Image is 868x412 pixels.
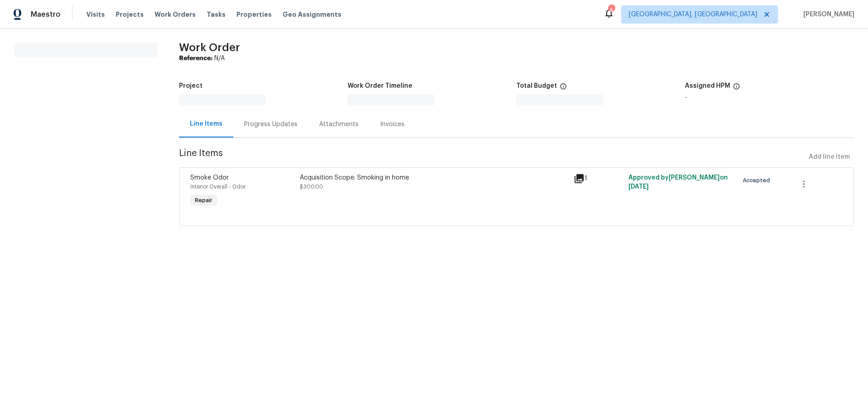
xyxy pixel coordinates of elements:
[629,10,757,19] span: [GEOGRAPHIC_DATA], [GEOGRAPHIC_DATA]
[236,10,272,19] span: Properties
[191,196,216,205] span: Repair
[116,10,144,19] span: Projects
[628,184,649,190] span: [DATE]
[283,10,341,19] span: Geo Assignments
[179,83,203,89] h5: Project
[628,175,728,190] span: Approved by [PERSON_NAME] on
[86,10,105,19] span: Visits
[608,5,614,14] div: 4
[31,10,61,19] span: Maestro
[743,176,774,185] span: Accepted
[155,10,196,19] span: Work Orders
[380,120,405,129] div: Invoices
[207,11,226,18] span: Tasks
[733,83,740,95] span: The hpm assigned to this work order.
[244,120,297,129] div: Progress Updates
[190,175,229,181] span: Smoke Odor
[574,173,623,184] div: 1
[300,184,323,189] span: $300.00
[179,55,212,62] b: Reference:
[319,120,359,129] div: Attachments
[800,10,854,19] span: [PERSON_NAME]
[685,95,854,101] div: -
[179,42,240,53] span: Work Order
[560,83,567,95] span: The total cost of line items that have been proposed by Opendoor. This sum includes line items th...
[348,83,412,89] h5: Work Order Timeline
[685,83,730,89] h5: Assigned HPM
[190,184,245,189] span: Interior Overall - Odor
[179,149,805,166] span: Line Items
[516,83,557,89] h5: Total Budget
[300,173,568,182] div: Acquisition Scope: Smoking in home
[190,119,222,128] div: Line Items
[179,54,854,63] div: N/A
